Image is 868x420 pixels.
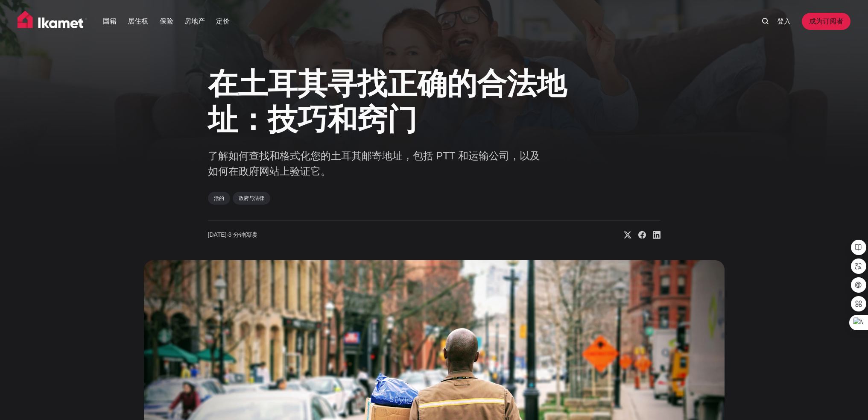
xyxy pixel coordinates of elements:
font: 在土耳其寻找正确的合法地址：技巧和窍门 [208,67,567,136]
font: 了解如何查找和格式化您的土耳其邮寄地址，包括 PTT 和运输公司，以及如何在政府网站上验证它。 [208,150,540,177]
font: 政府与法律 [239,195,264,201]
font: 活的 [214,195,224,201]
font: 国籍 [103,18,117,25]
a: 政府与法律 [233,192,270,205]
font: 定价 [216,18,230,25]
font: 3 分钟阅读 [228,231,257,238]
a: Share on Facebook [631,231,646,239]
a: 登入 [777,16,791,26]
font: 保险 [160,18,173,25]
font: 登入 [777,18,791,25]
a: Share on Linkedin [646,231,660,239]
font: 房地产 [184,18,205,25]
a: 活的 [208,192,230,205]
a: 定价 [216,16,230,26]
font: [DATE]∙ [208,231,228,238]
img: Ikamet home [18,11,88,32]
a: 国籍 [103,16,117,26]
a: 居住权 [128,16,148,26]
a: 房地产 [184,16,205,26]
font: 居住权 [128,18,148,25]
font: 成为订阅者 [809,18,843,25]
a: 保险 [160,16,173,26]
a: Share on X [617,231,631,239]
a: 成为订阅者 [802,13,850,30]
